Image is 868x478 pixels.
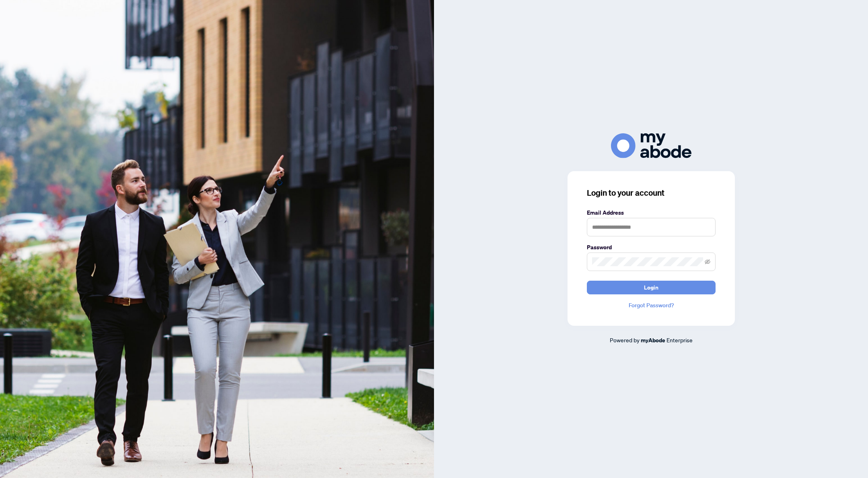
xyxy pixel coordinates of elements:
span: eye-invisible [705,259,710,265]
a: myAbode [641,336,665,345]
span: Login [644,281,658,294]
span: Powered by [610,336,640,343]
img: ma-logo [611,133,691,158]
h3: Login to your account [587,187,716,199]
a: Forgot Password? [587,301,716,310]
button: Login [587,281,716,294]
span: Enterprise [666,336,693,343]
label: Password [587,243,716,252]
label: Email Address [587,208,716,217]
